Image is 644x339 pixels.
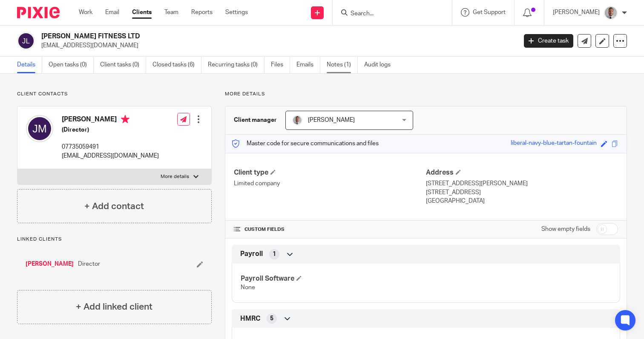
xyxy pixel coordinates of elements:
a: Reports [191,8,213,17]
input: Search [350,10,426,18]
a: Notes (1) [327,57,358,73]
a: Create task [524,34,573,48]
a: Recurring tasks (0) [208,57,264,73]
h4: Address [426,168,618,177]
p: [STREET_ADDRESS][PERSON_NAME] [426,179,618,188]
p: More details [225,91,627,98]
a: Work [79,8,92,17]
p: Linked clients [17,236,212,243]
label: Show empty fields [541,225,590,233]
p: [EMAIL_ADDRESS][DOMAIN_NAME] [62,152,159,160]
h4: + Add contact [84,200,144,213]
p: 07735059491 [62,143,159,151]
span: Get Support [473,9,506,15]
h4: Payroll Software [241,274,426,283]
p: [PERSON_NAME] [553,8,600,17]
img: svg%3E [26,115,53,142]
div: liberal-navy-blue-tartan-fountain [511,139,597,149]
a: Open tasks (0) [49,57,94,73]
h4: + Add linked client [76,300,152,313]
a: Email [105,8,119,17]
a: Emails [296,57,320,73]
img: svg%3E [17,32,35,50]
span: 5 [270,314,273,323]
span: Director [78,260,100,268]
p: Limited company [234,179,426,188]
span: [PERSON_NAME] [308,117,355,123]
p: [STREET_ADDRESS] [426,188,618,197]
a: Files [271,57,290,73]
h4: Client type [234,168,426,177]
h5: (Director) [62,126,159,134]
p: More details [161,173,189,180]
p: [GEOGRAPHIC_DATA] [426,197,618,205]
a: Audit logs [364,57,397,73]
h4: CUSTOM FIELDS [234,226,426,233]
img: 5I0A6504%20Centred.jpg [604,6,618,20]
h2: [PERSON_NAME] FITNESS LTD [41,32,417,41]
a: Closed tasks (6) [152,57,201,73]
span: HMRC [240,314,260,323]
span: 1 [273,250,276,259]
img: Pixie [17,7,60,18]
a: Team [164,8,178,17]
span: None [241,284,255,290]
h4: [PERSON_NAME] [62,115,159,126]
a: [PERSON_NAME] [26,260,74,268]
p: [EMAIL_ADDRESS][DOMAIN_NAME] [41,41,511,50]
h3: Client manager [234,116,277,124]
a: Settings [225,8,248,17]
span: Payroll [240,250,263,259]
a: Clients [132,8,152,17]
p: Client contacts [17,91,212,98]
a: Client tasks (0) [100,57,146,73]
p: Master code for secure communications and files [232,139,379,148]
i: Primary [121,115,129,124]
a: Details [17,57,42,73]
img: 5I0A6504%20Centred.jpg [292,115,302,125]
